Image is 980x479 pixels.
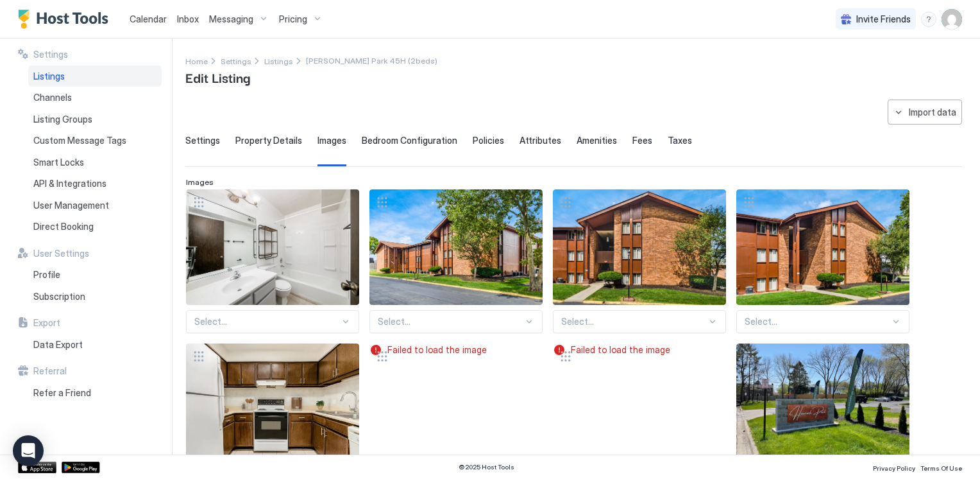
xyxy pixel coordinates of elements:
a: User Management [28,195,162,216]
span: Settings [33,49,68,60]
span: Data Export [33,339,83,351]
span: Settings [221,57,251,66]
span: Failed to load the image [571,344,721,356]
span: Profile [33,269,60,281]
span: Messaging [209,13,253,25]
a: Listings [264,54,293,67]
a: Settings [221,54,251,67]
a: Listing Groups [28,109,162,130]
span: Home [185,57,208,66]
span: Failed to load the image [387,344,537,356]
span: Property Details [235,135,302,146]
a: Refer a Friend [28,382,162,404]
span: Custom Message Tags [33,135,126,146]
span: Settings [185,135,220,146]
a: Profile [28,264,162,286]
span: Referral [33,365,67,377]
a: Channels [28,87,162,109]
span: Inbox [177,13,199,24]
a: Google Play Store [62,462,100,473]
span: Images [317,135,346,146]
button: Import data [888,100,962,125]
a: Data Export [28,334,162,356]
span: Listing Groups [33,114,92,125]
a: Terms Of Use [920,460,962,474]
span: Listings [264,57,293,66]
div: View image [369,189,543,305]
span: Calendar [130,13,167,24]
span: Privacy Policy [873,464,915,472]
span: Terms Of Use [920,464,962,472]
span: Listings [33,71,65,82]
a: Home [185,54,208,67]
a: Smart Locks [28,152,162,173]
a: Host Tools Logo [18,10,114,29]
span: User Management [33,200,109,211]
a: Inbox [177,12,199,26]
a: API & Integrations [28,173,162,195]
div: Breadcrumb [221,54,251,67]
span: Refer a Friend [33,387,91,399]
div: Breadcrumb [185,54,208,67]
span: Taxes [668,135,692,146]
div: User profile [942,9,962,30]
span: Export [33,317,60,329]
div: Import data [909,105,956,119]
span: Direct Booking [33,221,94,232]
span: Images [186,177,214,187]
div: View image [186,189,359,305]
span: Breadcrumb [306,56,437,65]
div: Open Intercom Messenger [13,435,44,466]
a: Calendar [130,12,167,26]
span: Edit Listing [185,67,250,87]
a: Privacy Policy [873,460,915,474]
span: Pricing [279,13,307,25]
div: View image [736,189,909,305]
div: View image [736,344,909,459]
span: Invite Friends [856,13,911,25]
div: View image [186,344,359,459]
span: Attributes [520,135,561,146]
span: Amenities [577,135,617,146]
span: Subscription [33,291,85,302]
div: View image [553,189,726,305]
a: Listings [28,65,162,87]
div: menu [921,12,936,27]
span: API & Integrations [33,178,106,189]
a: Subscription [28,286,162,308]
div: Breadcrumb [264,54,293,67]
span: Bedroom Configuration [362,135,457,146]
a: App Store [18,462,56,473]
span: © 2025 Host Tools [459,463,514,471]
span: Smart Locks [33,157,84,168]
span: Channels [33,92,72,103]
a: Direct Booking [28,216,162,238]
a: Custom Message Tags [28,130,162,152]
span: Fees [632,135,652,146]
span: Policies [473,135,504,146]
span: User Settings [33,248,89,259]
